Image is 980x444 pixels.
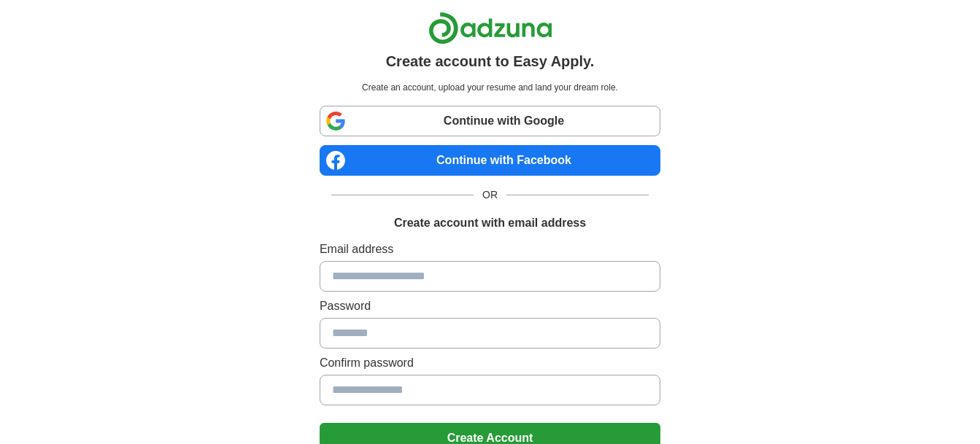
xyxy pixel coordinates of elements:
img: Adzuna logo [428,12,552,44]
label: Confirm password [320,354,660,372]
p: Create an account, upload your resume and land your dream role. [323,81,657,94]
label: Password [320,297,660,315]
h1: Create account with email address [394,214,586,232]
label: Email address [320,241,660,258]
a: Continue with Google [320,106,660,136]
a: Continue with Facebook [320,145,660,176]
h1: Create account to Easy Apply. [386,50,595,72]
span: OR [474,187,506,203]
